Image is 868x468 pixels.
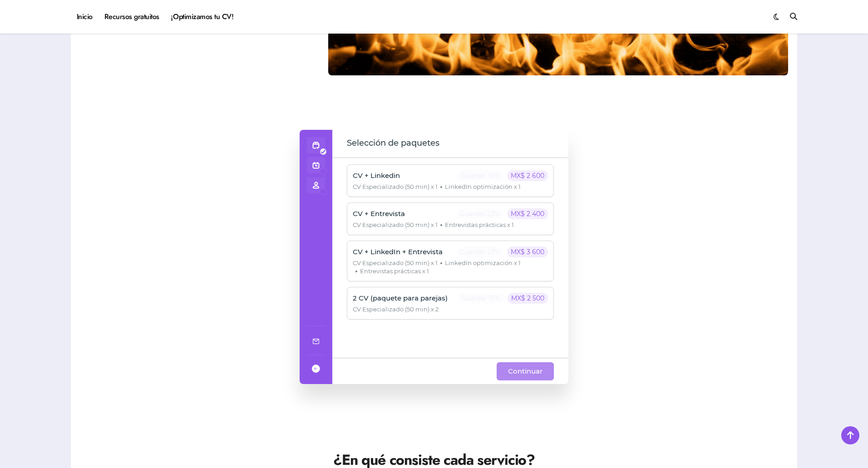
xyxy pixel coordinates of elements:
span: Selección de paquetes [347,137,439,150]
a: Company email: ayuda@elhadadelasvacantes.com [307,334,325,349]
span: Entrevistas prácticas x 1 [438,221,514,229]
p: Guardar 17% [458,293,504,304]
span: LinkedIn optimización x 1 [438,183,521,191]
p: Guardar 16% [457,170,503,181]
span: CV Especializado (50 min) x 2 [353,305,439,314]
p: CV + Linkedin [353,170,400,181]
p: MX$ 2 400 [507,208,548,219]
span: LinkedIn optimización x 1 [438,259,521,267]
span: Entrevistas prácticas x 1 [353,267,429,276]
a: ¡Optimizamos tu CV! [165,5,239,29]
p: CV + Entrevista [353,208,405,219]
button: Continuar [497,362,554,380]
span: CV Especializado (50 min) x 1 [353,221,438,229]
span: Continuar [508,366,542,377]
span: CV Especializado (50 min) x 1 [353,259,438,267]
p: MX$ 2 500 [508,293,548,304]
a: Recursos gratuitos [99,5,165,29]
p: MX$ 3 600 [507,246,548,257]
p: CV + LinkedIn + Entrevista [353,246,443,257]
p: MX$ 2 600 [507,170,548,181]
p: Guardar 23% [456,208,503,219]
p: Guardar 23% [456,246,503,257]
span: CV Especializado (50 min) x 1 [353,183,438,191]
p: 2 CV (paquete para parejas) [353,293,448,304]
a: Inicio [71,5,99,29]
